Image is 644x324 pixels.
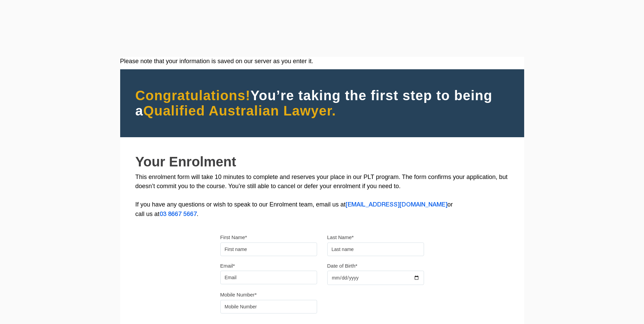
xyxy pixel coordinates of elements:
input: First name [220,242,317,256]
span: Qualified Australian Lawyer. [143,103,336,118]
p: This enrolment form will take 10 minutes to complete and reserves your place in our PLT program. ... [135,173,509,219]
label: Mobile Number* [220,291,257,298]
input: Email [220,271,317,284]
a: 03 8667 5667 [160,212,197,217]
input: Mobile Number [220,300,317,313]
h2: Your Enrolment [135,154,509,169]
label: Email* [220,263,235,269]
label: First Name* [220,234,247,241]
a: [EMAIL_ADDRESS][DOMAIN_NAME] [346,202,447,208]
label: Last Name* [327,234,354,241]
h2: You’re taking the first step to being a [135,88,509,119]
div: Please note that your information is saved on our server as you enter it. [120,57,524,66]
label: Date of Birth* [327,263,357,269]
input: Last name [327,242,424,256]
span: Congratulations! [135,88,251,103]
